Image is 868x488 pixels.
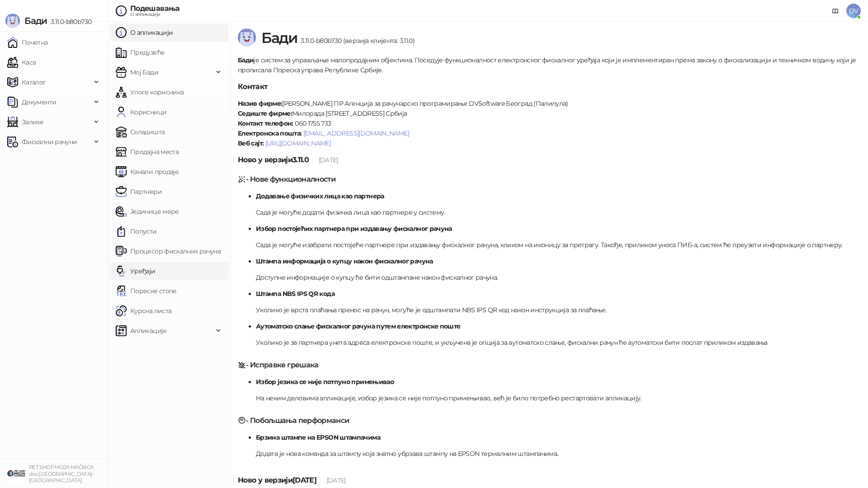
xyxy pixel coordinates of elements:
[238,55,861,75] p: је систем за управљање малопродајним објектима. Поседује функционалност електронског фискалног ур...
[116,242,221,260] a: Процесор фискалних рачуна
[256,449,861,459] p: Додата је нова команда за штампу која знатно убрзава штампу на EPSON термалним штампачима.
[29,464,94,483] small: PET SHOP MOJA MAČKICA doo [GEOGRAPHIC_DATA]-[GEOGRAPHIC_DATA]
[256,192,384,200] strong: Додавање физичких лица као партнера
[256,322,461,330] strong: Аутоматско слање фискалног рачуна путем електронске поште
[326,476,346,484] span: [DATE]
[256,225,452,233] strong: Избор постојећих партнера при издавању фискалног рачуна
[24,15,47,26] span: Бади
[265,139,331,147] a: [URL][DOMAIN_NAME]
[116,143,179,161] a: Продајна места
[238,99,861,148] p: [PERSON_NAME] ПР Агенција за рачунарско програмирање DVSoftware Београд (Палилула) Милорада [STRE...
[238,56,254,64] strong: Бади
[116,282,177,300] a: Пореске стопе
[130,63,158,81] span: Мој Бади
[256,207,861,217] p: Сада је могуће додати физичка лица као партнере у систему.
[256,272,861,282] p: Доступне информације о купцу ће бити одштампане након фискалног рачуна.
[130,322,167,340] span: Апликације
[22,133,77,151] span: Фискални рачуни
[7,465,25,483] img: 64x64-companyLogo-9f44b8df-f022-41eb-b7d6-300ad218de09.png
[256,378,394,386] strong: Избор језика се није потпуно примењивао
[116,183,162,201] a: Партнери
[116,23,173,42] a: О апликацији
[22,93,56,111] span: Документи
[256,290,335,298] strong: Штампа NBS IPS QR кода
[256,305,861,315] p: Уколико је врста плаћања пренос на рачун, могуће је одштампати NBS IPS QR код након инструкција з...
[238,129,302,137] strong: Електронска пошта:
[238,415,861,426] h5: - Побољшања перформанси
[238,155,861,165] h5: Ново у верзији 3.11.0
[47,18,91,26] span: 3.11.0-b80b730
[5,14,20,28] img: Logo
[256,433,380,441] strong: Брзина штампе на EPSON штампачима
[238,360,861,371] h5: - Исправке грешака
[7,33,48,52] a: Почетна
[238,174,861,185] h5: - Нове функционалности
[303,129,409,137] a: [EMAIL_ADDRESS][DOMAIN_NAME]
[238,139,264,147] strong: Веб сајт:
[238,475,861,486] h5: Ново у верзији [DATE]
[256,257,433,265] strong: Штампа информација о купцу након фискалног рачуна
[828,4,843,18] a: Документација
[238,81,861,92] h5: Контакт
[116,123,165,141] a: Складишта
[22,113,43,131] span: Залихе
[116,83,184,101] a: Улоге корисника
[238,119,293,127] strong: Контакт телефон:
[116,302,171,320] a: Курсна листа
[116,163,179,181] a: Канали продаје
[238,28,256,47] img: Logo
[261,29,297,47] span: Бади
[846,4,861,18] span: DV
[116,222,157,240] a: Попусти
[256,240,861,250] p: Сада је могуће изабрати постојеће партнере при издавању фискалног рачуна, кликом на иконицу за пр...
[256,338,861,347] p: Уколико је за партнера унета адреса електронске поште, и укључена је опција за аутоматско слање, ...
[130,12,180,17] div: О апликацији
[116,262,156,280] a: Уређаји
[116,43,165,61] a: Предузеће
[116,103,166,121] a: Корисници
[7,53,36,71] a: Каса
[238,109,292,117] strong: Седиште фирме:
[116,202,179,221] a: Јединице мере
[238,99,282,108] strong: Назив фирме:
[319,156,338,164] span: [DATE]
[22,73,46,91] span: Каталог
[256,393,861,403] p: На неким деловима апликације, избор језика се није потпуно примењивао, већ је било потребно реста...
[130,5,180,12] div: Подешавања
[297,37,415,45] span: 3.11.0-b80b730 (верзија клијента: 3.11.0)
